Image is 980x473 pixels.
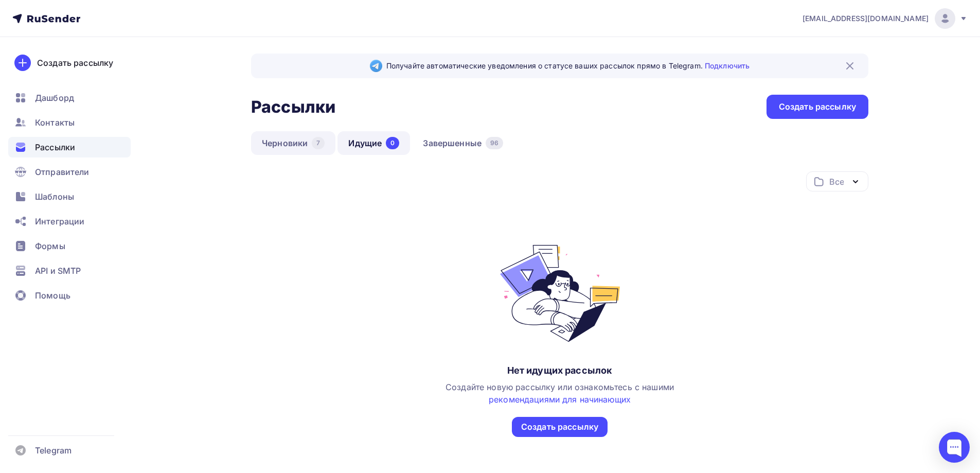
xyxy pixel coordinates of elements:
[35,444,72,457] span: Telegram
[35,166,90,178] span: Отправители
[35,289,70,302] span: Помощь
[8,112,131,133] a: Контакты
[803,8,968,29] a: [EMAIL_ADDRESS][DOMAIN_NAME]
[35,141,75,153] span: Рассылки
[779,101,856,113] div: Создать рассылку
[412,131,514,155] a: Завершенные96
[386,137,399,149] div: 0
[337,131,410,155] a: Идущие0
[35,92,74,104] span: Дашборд
[251,97,335,117] h2: Рассылки
[521,421,598,433] div: Создать рассылку
[507,364,613,377] div: Нет идущих рассылок
[251,131,335,155] a: Черновики7
[8,186,131,207] a: Шаблоны
[35,215,84,227] span: Интеграции
[446,382,674,405] span: Создайте новую рассылку или ознакомьтесь с нашими
[37,57,113,69] div: Создать рассылку
[486,137,503,149] div: 96
[370,60,382,72] img: Telegram
[386,61,750,71] span: Получайте автоматические уведомления о статусе ваших рассылок прямо в Telegram.
[8,162,131,182] a: Отправители
[829,176,844,188] div: Все
[8,87,131,108] a: Дашборд
[8,137,131,157] a: Рассылки
[35,240,65,252] span: Формы
[35,190,74,203] span: Шаблоны
[489,394,631,405] a: рекомендациями для начинающих
[35,116,75,129] span: Контакты
[705,61,750,70] a: Подключить
[8,236,131,256] a: Формы
[312,137,325,149] div: 7
[806,171,868,191] button: Все
[803,13,929,24] span: [EMAIL_ADDRESS][DOMAIN_NAME]
[35,265,81,277] span: API и SMTP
